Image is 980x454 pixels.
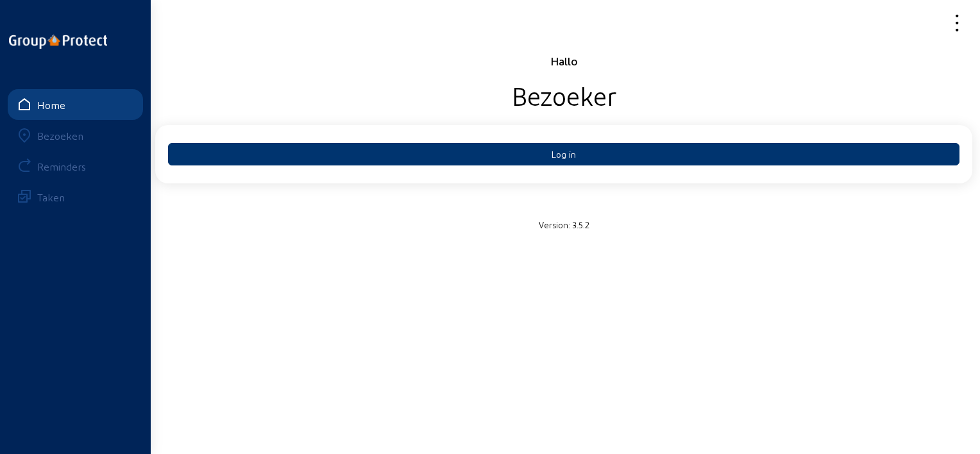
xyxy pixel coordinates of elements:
[8,181,143,212] a: Taken
[155,53,972,69] div: Hallo
[8,89,143,120] a: Home
[37,99,65,111] div: Home
[9,35,107,49] img: logo-oneline.png
[155,79,972,111] div: Bezoeker
[539,219,589,230] small: Version: 3.5.2
[37,130,83,142] div: Bezoeken
[8,120,143,151] a: Bezoeken
[37,191,65,203] div: Taken
[168,143,959,165] button: Log in
[37,160,86,172] div: Reminders
[8,151,143,181] a: Reminders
